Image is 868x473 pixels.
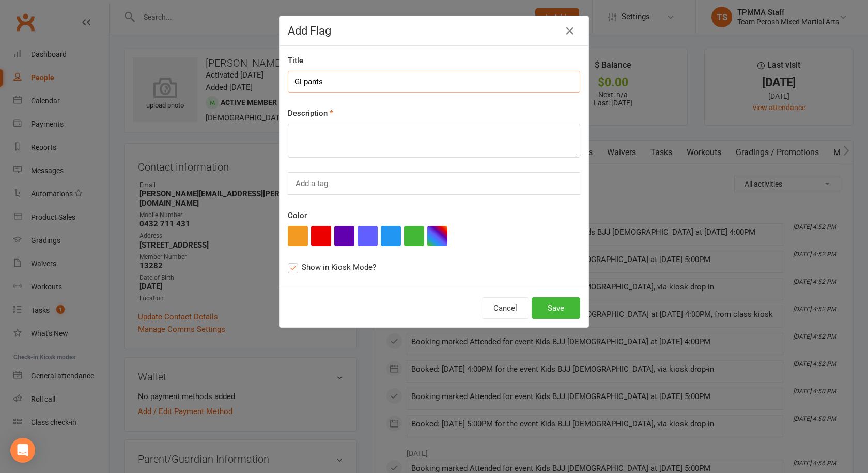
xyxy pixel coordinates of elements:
button: Close [562,23,578,39]
div: Open Intercom Messenger [10,438,35,463]
input: Add a tag [295,177,331,190]
label: Description [288,107,333,119]
button: Cancel [482,297,529,319]
h4: Add Flag [288,24,580,37]
span: Show in Kiosk Mode? [302,261,376,272]
label: Color [288,209,307,222]
label: Title [288,54,303,67]
button: Save [532,297,580,319]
